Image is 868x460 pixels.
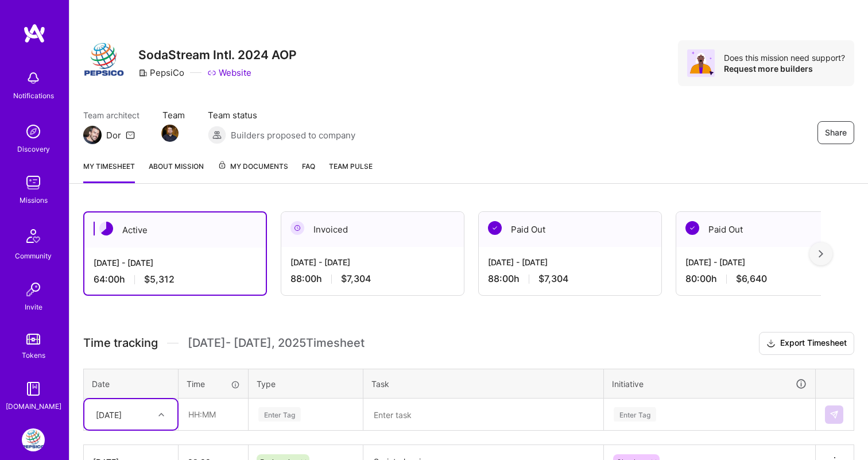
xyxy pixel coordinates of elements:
[106,129,121,141] div: Dor
[94,257,257,269] div: [DATE] - [DATE]
[258,405,301,423] div: Enter Tag
[687,49,715,77] img: Avatar
[685,273,850,285] div: 80:00 h
[612,377,807,391] div: Initiative
[488,256,652,268] div: [DATE] - [DATE]
[685,256,850,268] div: [DATE] - [DATE]
[724,63,845,74] div: Request more builders
[329,160,373,183] a: Team Pulse
[25,301,42,313] div: Invite
[819,250,823,258] img: right
[759,332,854,355] button: Export Timesheet
[817,121,854,144] button: Share
[138,67,184,79] div: PepsiCo
[23,23,46,44] img: logo
[149,160,204,183] a: About Mission
[218,160,288,183] a: My Documents
[138,48,297,62] h3: SodaStream Intl. 2024 AOP
[290,273,455,285] div: 88:00 h
[724,52,845,63] div: Does this mission need support?
[479,212,661,247] div: Paid Out
[766,338,776,350] i: icon Download
[188,336,365,350] span: [DATE] - [DATE] , 2025 Timesheet
[22,120,45,143] img: discovery
[20,222,47,250] img: Community
[231,129,355,141] span: Builders proposed to company
[22,428,45,451] img: PepsiCo: SodaStream Intl. 2024 AOP
[84,212,266,248] div: Active
[22,278,45,301] img: Invite
[363,369,604,399] th: Task
[126,130,135,140] i: icon Mail
[488,273,652,285] div: 88:00 h
[22,67,45,90] img: bell
[26,334,40,345] img: tokens
[83,126,102,144] img: Team Architect
[99,222,113,235] img: Active
[84,369,179,399] th: Date
[685,221,699,235] img: Paid Out
[187,378,240,390] div: Time
[538,273,568,285] span: $7,304
[19,428,48,451] a: PepsiCo: SodaStream Intl. 2024 AOP
[825,127,847,138] span: Share
[179,399,247,430] input: HH:MM
[83,336,158,350] span: Time tracking
[736,273,767,285] span: $6,640
[83,160,135,183] a: My timesheet
[20,194,48,206] div: Missions
[83,40,125,82] img: Company Logo
[138,68,148,78] i: icon CompanyGray
[94,273,257,285] div: 64:00 h
[676,212,859,247] div: Paid Out
[22,377,45,400] img: guide book
[341,273,371,285] span: $7,304
[6,400,61,412] div: [DOMAIN_NAME]
[162,123,177,143] a: Team Member Avatar
[17,143,50,155] div: Discovery
[22,171,45,194] img: teamwork
[13,90,54,102] div: Notifications
[329,162,373,171] span: Team Pulse
[614,405,656,423] div: Enter Tag
[158,412,164,418] i: icon Chevron
[290,221,304,235] img: Invoiced
[281,212,464,247] div: Invoiced
[218,160,288,173] span: My Documents
[83,109,139,121] span: Team architect
[208,109,355,121] span: Team status
[162,109,185,121] span: Team
[15,250,52,262] div: Community
[161,125,179,142] img: Team Member Avatar
[830,410,839,419] img: Submit
[488,221,502,235] img: Paid Out
[207,67,251,79] a: Website
[302,160,315,183] a: FAQ
[208,126,226,144] img: Builders proposed to company
[22,349,45,361] div: Tokens
[144,273,175,285] span: $5,312
[290,256,455,268] div: [DATE] - [DATE]
[96,408,122,420] div: [DATE]
[249,369,363,399] th: Type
